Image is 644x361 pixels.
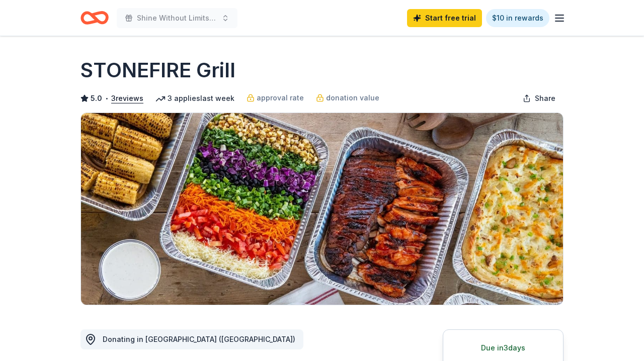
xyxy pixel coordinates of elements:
[80,6,109,30] a: Home
[326,92,379,104] span: donation value
[117,8,237,28] button: Shine Without Limits Gala
[316,92,379,104] a: donation value
[486,9,549,27] a: $10 in rewards
[81,113,563,305] img: Image for STONEFIRE Grill
[247,92,304,104] a: approval rate
[407,9,482,27] a: Start free trial
[515,88,563,108] button: Share
[80,56,235,84] h1: STONEFIRE Grill
[455,342,551,354] div: Due in 3 days
[257,92,304,104] span: approval rate
[137,12,217,24] span: Shine Without Limits Gala
[535,92,555,104] span: Share
[105,94,109,102] span: •
[91,92,102,104] span: 5.0
[155,92,234,104] div: 3 applies last week
[111,92,143,104] button: 3reviews
[103,335,295,343] span: Donating in [GEOGRAPHIC_DATA] ([GEOGRAPHIC_DATA])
